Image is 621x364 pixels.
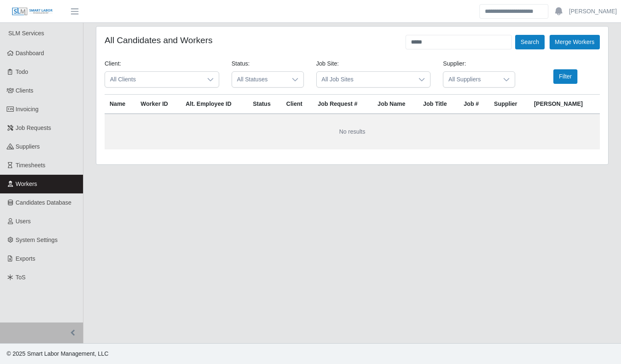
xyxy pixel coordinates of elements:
[553,69,577,84] button: Filter
[16,237,58,243] span: System Settings
[479,4,548,19] input: Search
[232,72,287,87] span: All Statuses
[16,181,37,187] span: Workers
[373,95,418,114] th: Job Name
[248,95,281,114] th: Status
[16,68,28,75] span: Todo
[569,7,617,16] a: [PERSON_NAME]
[317,72,414,87] span: All Job Sites
[181,95,248,114] th: Alt. Employee ID
[12,7,53,16] img: SLM Logo
[550,35,600,49] button: Merge Workers
[16,274,26,281] span: ToS
[105,59,121,68] label: Client:
[105,95,136,114] th: Name
[16,218,31,225] span: Users
[16,143,40,150] span: Suppliers
[459,95,489,114] th: Job #
[281,95,313,114] th: Client
[16,50,44,56] span: Dashboard
[232,59,250,68] label: Status:
[489,95,529,114] th: Supplier
[16,125,51,131] span: Job Requests
[16,255,35,262] span: Exports
[16,87,34,94] span: Clients
[443,72,498,87] span: All Suppliers
[515,35,544,49] button: Search
[7,350,108,357] span: © 2025 Smart Labor Management, LLC
[443,59,466,68] label: Supplier:
[16,199,72,206] span: Candidates Database
[8,30,44,37] span: SLM Services
[418,95,459,114] th: Job Title
[529,95,600,114] th: [PERSON_NAME]
[105,72,202,87] span: All Clients
[313,95,372,114] th: Job Request #
[105,114,600,149] td: No results
[316,59,339,68] label: Job Site:
[16,162,46,169] span: Timesheets
[136,95,181,114] th: Worker ID
[16,106,39,112] span: Invoicing
[105,35,213,45] h4: All Candidates and Workers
